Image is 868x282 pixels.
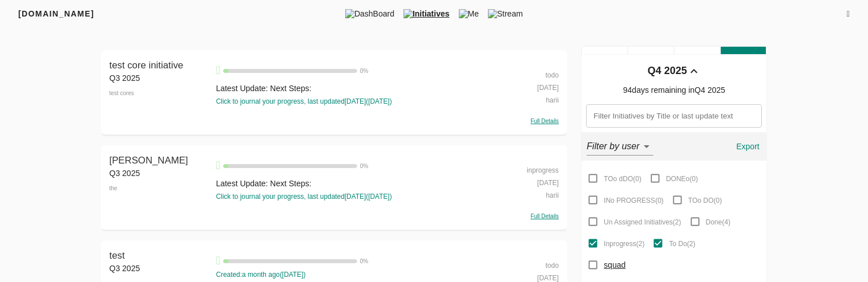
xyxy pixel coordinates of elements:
[491,258,559,271] div: todo
[531,213,559,219] span: Full Details
[216,97,486,107] div: Click to journal your progress, last updated [DATE] ( [DATE] )
[110,60,184,71] span: test core initiative
[110,179,211,198] div: the
[18,9,94,18] span: [DOMAIN_NAME]
[110,72,211,84] div: Q3 2025
[459,9,468,18] img: me.png
[734,140,761,154] span: Export
[729,133,766,160] button: Export
[483,8,527,19] span: Stream
[491,93,559,105] div: harii
[623,85,725,95] span: 94 days remaining in Q4 2025
[586,104,762,128] input: Filter Initiatives by Title or last update text
[110,263,211,274] div: Q3 2025
[403,9,413,18] img: tic.png
[491,188,559,201] div: harii
[399,8,454,19] span: Initiatives
[110,250,125,261] span: test
[110,155,188,166] span: [PERSON_NAME]
[216,178,486,189] div: Latest Update: Next Steps:
[648,64,687,79] div: Q4 2025
[604,197,664,205] span: INo PROGRESS ( 0 )
[531,118,559,124] span: Full Details
[345,9,354,18] img: dashboard.png
[216,192,486,202] div: Click to journal your progress, last updated [DATE] ( [DATE] )
[491,163,559,175] div: inprogress
[604,260,625,269] span: squad
[110,84,211,103] div: test cores
[491,175,559,188] div: [DATE]
[587,141,639,151] em: Filter by user
[454,8,483,19] span: Me
[216,270,486,280] div: Created: a month ago ( [DATE] )
[604,240,644,248] span: Inprogress ( 2 )
[604,175,641,183] span: TOo dDO ( 0 )
[666,175,698,183] span: DONEo ( 0 )
[587,137,653,156] div: Filter by user
[491,80,559,93] div: [DATE]
[110,167,211,179] div: Q3 2025
[360,163,368,169] span: 0 %
[360,68,368,74] span: 0 %
[488,9,497,18] img: stream.png
[491,68,559,80] div: todo
[669,240,695,248] span: To Do ( 2 )
[360,258,368,264] span: 0 %
[216,83,486,94] div: Latest Update: Next Steps:
[706,218,730,226] span: Done ( 4 )
[604,218,681,226] span: Un Assigned Initiatives ( 2 )
[341,8,399,19] span: DashBoard
[688,197,722,205] span: TOo DO ( 0 )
